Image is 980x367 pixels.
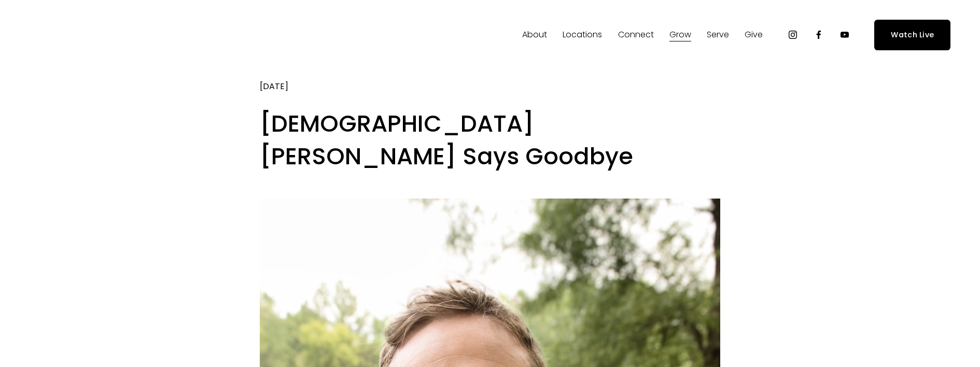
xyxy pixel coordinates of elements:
[745,27,763,43] span: Give
[30,24,174,45] img: Fellowship Memphis
[618,27,654,43] span: Connect
[563,26,602,43] a: folder dropdown
[814,30,824,40] a: Facebook
[707,27,729,43] span: Serve
[788,30,798,40] a: Instagram
[260,80,288,92] span: [DATE]
[522,27,547,43] span: About
[707,26,729,43] a: folder dropdown
[563,27,602,43] span: Locations
[669,27,691,43] span: Grow
[874,20,950,50] a: Watch Live
[839,30,850,40] a: YouTube
[669,26,691,43] a: folder dropdown
[260,108,720,173] h1: [DEMOGRAPHIC_DATA][PERSON_NAME] Says Goodbye
[745,26,763,43] a: folder dropdown
[618,26,654,43] a: folder dropdown
[522,26,547,43] a: folder dropdown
